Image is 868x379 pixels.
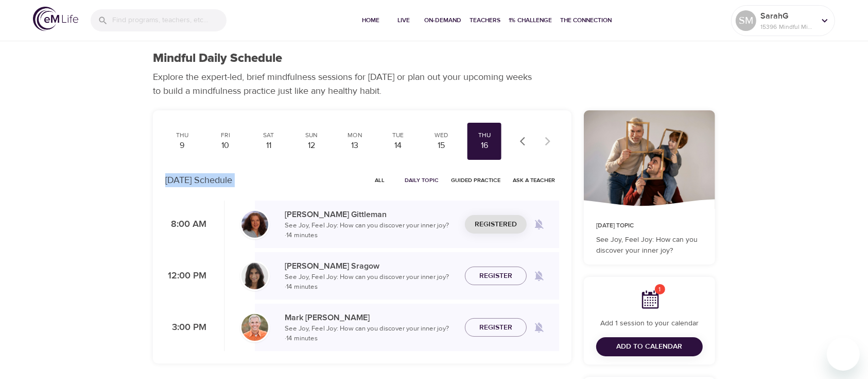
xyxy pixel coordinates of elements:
span: Live [391,15,416,26]
p: [PERSON_NAME] Sragow [285,260,457,272]
span: 1% Challenge [509,15,552,26]
button: Ask a Teacher [509,172,559,188]
p: 8:00 AM [165,218,206,232]
p: [DATE] Schedule [165,173,232,187]
iframe: Button to launch messaging window [827,338,860,371]
div: SM [736,10,756,31]
button: Register [465,267,527,286]
span: Teachers [470,15,500,26]
span: Remind me when a class goes live every Thursday at 12:00 PM [527,263,551,288]
button: Add to Calendar [596,337,703,356]
p: See Joy, Feel Joy: How can you discover your inner joy? · 14 minutes [285,272,457,292]
p: 3:00 PM [165,321,206,335]
div: 15 [428,140,454,152]
span: Register [479,270,512,283]
p: [DATE] Topic [596,221,703,230]
p: Add 1 session to your calendar [596,318,703,329]
span: On-Demand [424,15,461,26]
span: Home [358,15,383,26]
div: Fri [213,131,238,140]
button: Registered [465,215,527,234]
div: Wed [428,131,454,140]
div: Tue [385,131,411,140]
div: 10 [213,140,238,152]
span: The Connection [560,15,612,26]
div: Sat [256,131,282,140]
span: All [368,175,392,185]
h1: Mindful Daily Schedule [153,51,282,66]
div: Thu [472,131,497,140]
div: 9 [169,140,195,152]
img: Mark_Pirtle-min.jpg [241,314,268,341]
div: Mon [342,131,368,140]
span: Ask a Teacher [513,175,555,185]
span: 1 [655,284,665,294]
p: See Joy, Feel Joy: How can you discover your inner joy? · 14 minutes [285,221,457,241]
p: 15396 Mindful Minutes [760,22,815,31]
span: Registered [475,218,517,231]
p: See Joy, Feel Joy: How can you discover your inner joy? [596,235,703,256]
span: Remind me when a class goes live every Thursday at 3:00 PM [527,315,551,340]
button: Guided Practice [447,172,505,188]
p: Explore the expert-led, brief mindfulness sessions for [DATE] or plan out your upcoming weeks to ... [153,70,539,98]
span: Register [479,321,512,334]
div: Thu [169,131,195,140]
img: Cindy2%20031422%20blue%20filter%20hi-res.jpg [241,211,268,238]
p: 12:00 PM [165,269,206,283]
span: Add to Calendar [617,340,683,353]
p: Mark [PERSON_NAME] [285,311,457,324]
div: 12 [299,140,325,152]
p: SarahG [760,10,815,22]
input: Find programs, teachers, etc... [112,9,227,31]
p: [PERSON_NAME] Gittleman [285,208,457,221]
span: Daily Topic [405,175,439,185]
div: 13 [342,140,368,152]
button: All [363,172,396,188]
button: Daily Topic [401,172,443,188]
div: 14 [385,140,411,152]
button: Register [465,318,527,337]
img: logo [33,7,78,31]
div: 11 [256,140,282,152]
span: Remind me when a class goes live every Thursday at 8:00 AM [527,212,551,237]
img: Lara_Sragow-min.jpg [241,262,268,289]
p: See Joy, Feel Joy: How can you discover your inner joy? · 14 minutes [285,324,457,344]
div: 16 [472,140,497,152]
div: Sun [299,131,325,140]
span: Guided Practice [451,175,500,185]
